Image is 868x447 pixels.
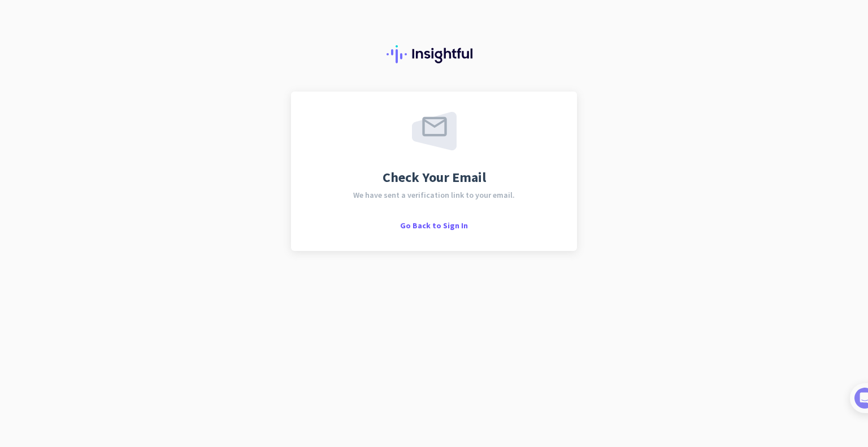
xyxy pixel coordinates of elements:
img: email-sent [412,112,457,150]
img: Insightful [387,45,481,63]
span: Check Your Email [383,171,486,184]
span: Go Back to Sign In [400,220,468,231]
span: We have sent a verification link to your email. [353,191,515,199]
